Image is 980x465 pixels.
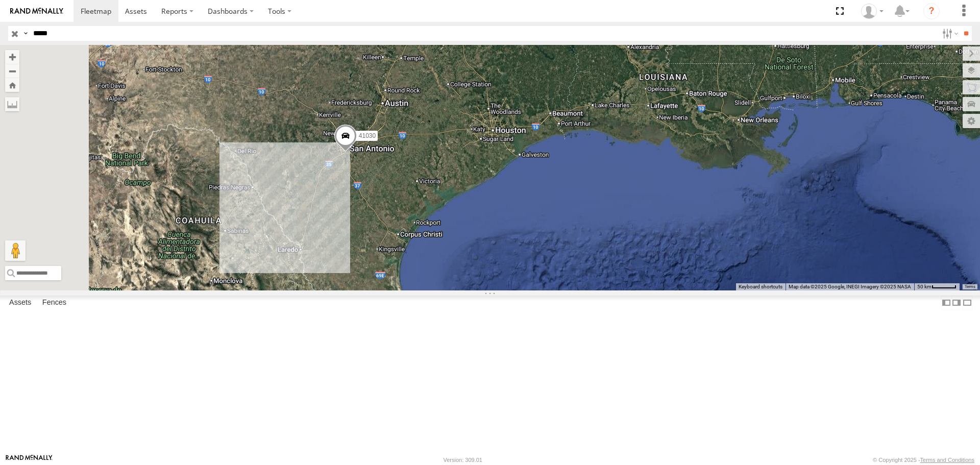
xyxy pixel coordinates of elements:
div: Aurora Salinas [857,4,887,19]
label: Map Settings [963,114,980,128]
button: Map Scale: 50 km per 45 pixels [914,283,960,290]
button: Drag Pegman onto the map to open Street View [5,240,26,261]
button: Zoom in [5,50,19,64]
span: 41030 [359,133,376,140]
i: ? [923,3,940,19]
a: Visit our Website [6,455,53,465]
label: Measure [5,97,19,111]
label: Dock Summary Table to the Right [951,296,962,310]
label: Assets [4,296,36,310]
label: Hide Summary Table [962,296,972,310]
button: Zoom Home [5,78,19,92]
span: 50 km [917,284,932,289]
span: Map data ©2025 Google, INEGI Imagery ©2025 NASA [789,284,911,289]
img: rand-logo.svg [10,8,63,15]
button: Zoom out [5,64,19,78]
label: Fences [37,296,71,310]
div: © Copyright 2025 - [873,457,974,463]
a: Terms and Conditions [920,457,974,463]
label: Search Filter Options [938,26,960,41]
div: Version: 309.01 [444,457,482,463]
button: Keyboard shortcuts [739,283,782,290]
label: Search Query [21,26,30,41]
a: Terms (opens in new tab) [965,284,975,288]
label: Dock Summary Table to the Left [941,296,951,310]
